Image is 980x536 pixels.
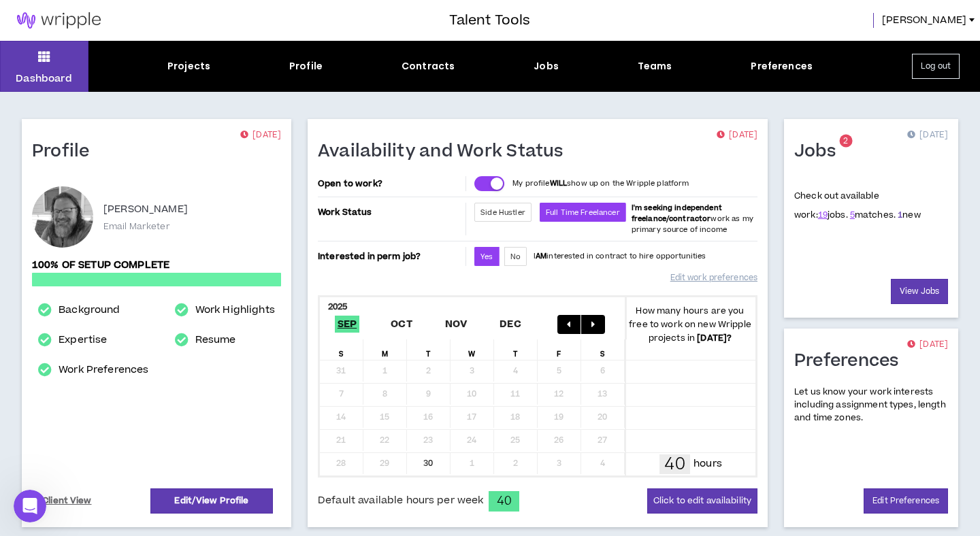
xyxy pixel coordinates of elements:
div: Contracts [402,59,455,73]
p: Interested in perm job? [318,247,463,266]
iframe: Intercom live chat [14,490,46,522]
span: work as my primary source of income [632,203,753,235]
p: Work Status [318,203,463,222]
p: [DATE] [717,129,757,142]
p: I interested in contract to hire opportunities [534,251,706,262]
div: T [494,339,538,360]
h1: Jobs [794,141,846,163]
p: Let us know your work interests including assignment types, length and time zones. [794,386,948,425]
p: Open to work? [318,178,463,189]
p: [DATE] [907,338,948,352]
p: hours [693,456,722,471]
a: Client View [40,489,94,513]
p: 100% of setup complete [32,258,281,273]
div: Andy M. [32,186,93,248]
p: [DATE] [907,129,948,142]
h3: Talent Tools [449,10,530,31]
a: 5 [850,209,855,221]
span: Oct [388,316,415,333]
div: Preferences [751,59,813,73]
span: new [898,209,921,221]
span: Side Hustler [480,207,525,218]
a: Edit work preferences [670,266,757,290]
h1: Availability and Work Status [318,141,574,163]
a: Edit Preferences [864,488,948,514]
div: Profile [289,59,323,73]
a: 1 [898,209,902,221]
div: Jobs [534,59,559,73]
span: 2 [843,135,848,147]
div: F [538,339,581,360]
a: View Jobs [891,279,948,304]
a: Work Preferences [59,362,148,378]
button: Log out [912,54,960,79]
a: Background [59,302,120,318]
b: I'm seeking independent freelance/contractor [632,203,722,224]
div: S [320,339,363,360]
div: S [581,339,625,360]
strong: AM [536,251,546,261]
b: [DATE] ? [697,332,732,344]
a: Resume [195,332,236,348]
a: Expertise [59,332,107,348]
p: [DATE] [240,129,281,142]
span: No [510,252,521,262]
div: Projects [167,59,210,73]
p: Dashboard [16,71,72,86]
span: Dec [497,316,524,333]
p: Email Marketer [103,220,170,233]
div: Teams [638,59,672,73]
p: My profile show up on the Wripple platform [512,178,689,189]
span: Sep [335,316,360,333]
strong: WILL [550,178,568,188]
span: Nov [442,316,470,333]
div: T [407,339,451,360]
b: 2025 [328,301,348,313]
span: Yes [480,252,493,262]
a: Work Highlights [195,302,275,318]
span: jobs. [818,209,848,221]
span: matches. [850,209,896,221]
a: Edit/View Profile [150,488,273,514]
p: [PERSON_NAME] [103,201,188,218]
p: How many hours are you free to work on new Wripple projects in [625,304,755,345]
h1: Profile [32,141,100,163]
sup: 2 [839,135,852,148]
p: Check out available work: [794,190,921,221]
a: 19 [818,209,828,221]
button: Click to edit availability [647,488,757,514]
div: W [451,339,494,360]
span: Default available hours per week [318,493,483,508]
div: M [363,339,407,360]
h1: Preferences [794,350,909,372]
span: [PERSON_NAME] [882,13,966,28]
